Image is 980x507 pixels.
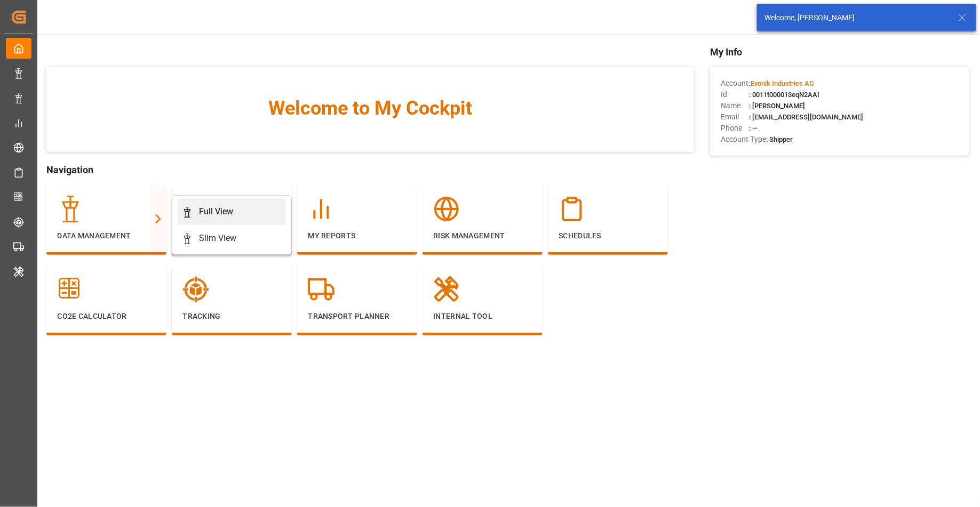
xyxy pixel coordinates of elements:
[57,311,156,322] p: CO2e Calculator
[199,232,236,245] div: Slim View
[721,100,749,111] span: Name
[766,135,793,143] span: : Shipper
[68,94,673,123] span: Welcome to My Cockpit
[721,111,749,123] span: Email
[749,113,863,121] span: : [EMAIL_ADDRESS][DOMAIN_NAME]
[199,205,233,218] div: Full View
[751,79,814,87] span: Evonik Industries AG
[749,124,758,132] span: : —
[749,79,814,87] span: :
[46,163,694,177] span: Navigation
[721,123,749,134] span: Phone
[178,198,286,225] a: Full View
[749,102,805,110] span: : [PERSON_NAME]
[559,230,657,242] p: Schedules
[721,89,749,100] span: Id
[182,311,281,322] p: Tracking
[721,134,766,145] span: Account Type
[710,45,969,59] span: My Info
[308,230,407,242] p: My Reports
[764,12,948,23] div: Welcome, [PERSON_NAME]
[433,230,532,242] p: Risk Management
[57,230,156,242] p: Data Management
[433,311,532,322] p: Internal Tool
[749,91,819,99] span: : 0011t000013eqN2AAI
[308,311,407,322] p: Transport Planner
[721,78,749,89] span: Account
[178,225,286,252] a: Slim View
